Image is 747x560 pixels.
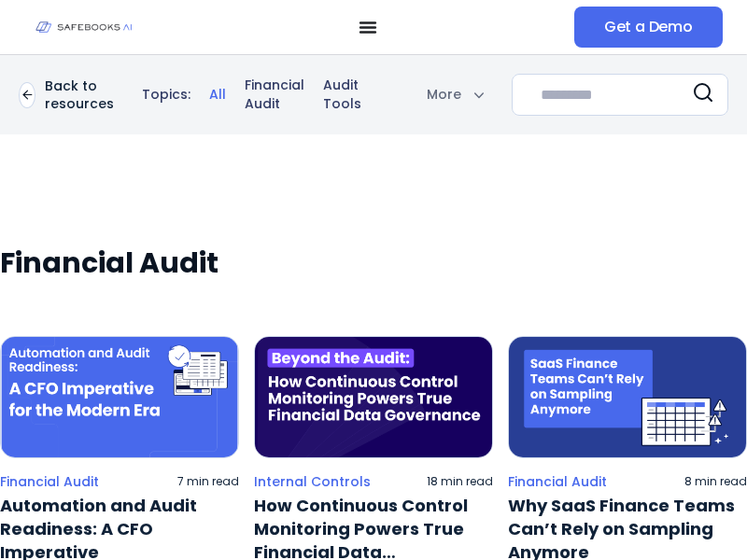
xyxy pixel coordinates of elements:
a: Financial Audit [508,473,607,490]
p: Back to resources [45,77,123,111]
div: More [403,85,484,104]
a: Financial Audit [245,77,304,113]
button: Menu Toggle [359,18,377,36]
nav: Menu [162,18,574,36]
a: All [209,86,226,105]
p: 8 min read [684,474,747,489]
p: 18 min read [427,474,493,489]
img: a calendar with the words saas finance teams can't rely on sampling anymore [508,336,747,458]
img: a purple background with the words beyond the audii how continuous control monitoring powers true [254,336,493,458]
a: Audit Tools [323,77,361,113]
a: Back to resources [19,77,123,111]
span: Get a Demo [604,18,693,36]
p: 7 min read [177,474,239,489]
p: Topics: [142,86,190,105]
a: Get a Demo [574,7,723,48]
a: Internal Controls [254,473,371,490]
